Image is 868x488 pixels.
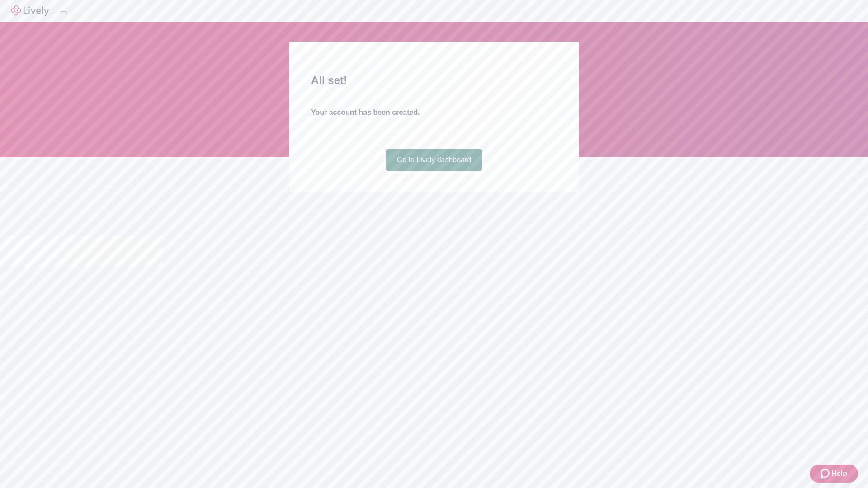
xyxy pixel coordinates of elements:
[821,468,831,479] svg: Zendesk support icon
[386,149,482,171] a: Go to Lively dashboard
[11,5,49,16] img: Lively
[311,72,557,89] h2: All set!
[60,11,67,14] button: Log out
[810,465,858,483] button: Zendesk support iconHelp
[831,468,847,479] span: Help
[311,107,557,118] h4: Your account has been created.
